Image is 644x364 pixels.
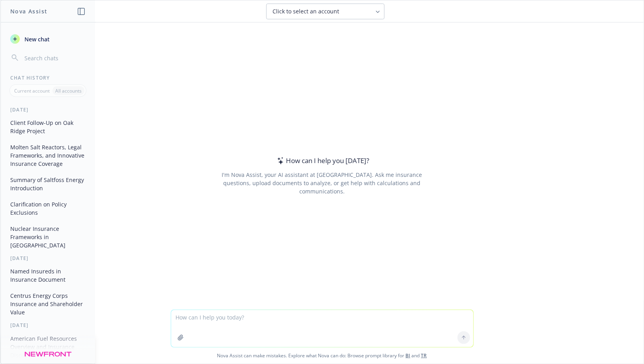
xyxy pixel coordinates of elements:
[7,173,89,195] button: Summary of Saltfoss Energy Introduction
[421,352,427,359] a: TR
[7,32,89,46] button: New chat
[266,4,385,19] button: Click to select an account
[273,7,340,15] span: Click to select an account
[23,52,86,63] input: Search chats
[211,171,433,195] div: I'm Nova Assist, your AI assistant at [GEOGRAPHIC_DATA]. Ask me insurance questions, upload docum...
[1,322,95,329] div: [DATE]
[7,198,89,219] button: Clarification on Policy Exclusions
[1,74,95,81] div: Chat History
[10,7,47,15] h1: Nova Assist
[1,255,95,262] div: [DATE]
[7,222,89,252] button: Nuclear Insurance Frameworks in [GEOGRAPHIC_DATA]
[406,352,411,359] a: BI
[7,332,89,362] button: American Fuel Resources Overview and Insurance Discussion
[7,265,89,286] button: Named Insureds in Insurance Document
[7,289,89,319] button: Centrus Energy Corps Insurance and Shareholder Value
[275,156,369,166] div: How can I help you [DATE]?
[55,87,82,94] p: All accounts
[4,347,640,364] span: Nova Assist can make mistakes. Explore what Nova can do: Browse prompt library for and
[1,106,95,113] div: [DATE]
[7,141,89,170] button: Molten Salt Reactors, Legal Frameworks, and Innovative Insurance Coverage
[23,35,50,43] span: New chat
[7,116,89,137] button: Client Follow-Up on Oak Ridge Project
[14,87,50,94] p: Current account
